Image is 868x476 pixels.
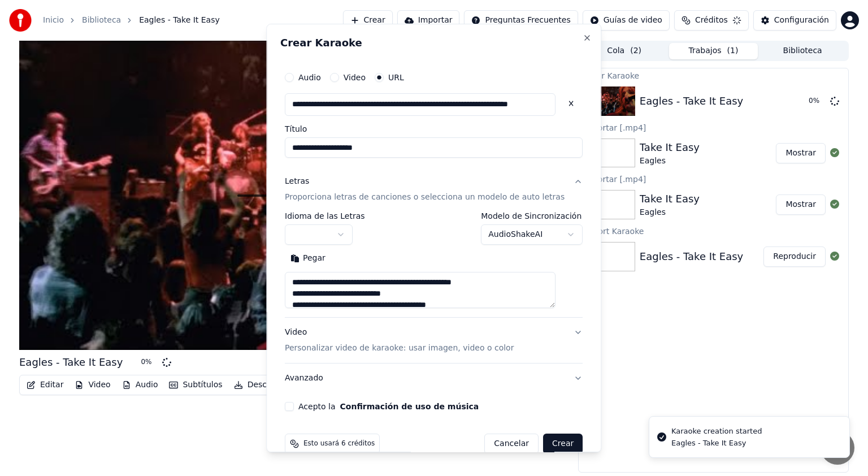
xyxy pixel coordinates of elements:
[285,249,331,267] button: Pegar
[285,327,514,354] div: Video
[285,212,365,220] label: Idioma de las Letras
[485,434,539,454] button: Cancelar
[285,364,583,393] button: Avanzado
[285,212,583,317] div: LetrasProporciona letras de canciones o selecciona un modelo de auto letras
[285,176,309,187] div: Letras
[280,38,587,48] h2: Crear Karaoke
[285,343,514,354] p: Personalizar video de karaoke: usar imagen, video o color
[285,192,565,203] p: Proporciona letras de canciones o selecciona un modelo de auto letras
[285,125,583,133] label: Título
[298,73,321,81] label: Audio
[285,167,583,212] button: LetrasProporciona letras de canciones o selecciona un modelo de auto letras
[285,318,583,363] button: VideoPersonalizar video de karaoke: usar imagen, video o color
[388,73,404,81] label: URL
[344,73,366,81] label: Video
[481,212,583,220] label: Modelo de Sincronización
[298,403,479,410] label: Acepto la
[303,439,375,448] span: Esto usará 6 créditos
[543,434,583,454] button: Crear
[340,403,479,410] button: Acepto la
